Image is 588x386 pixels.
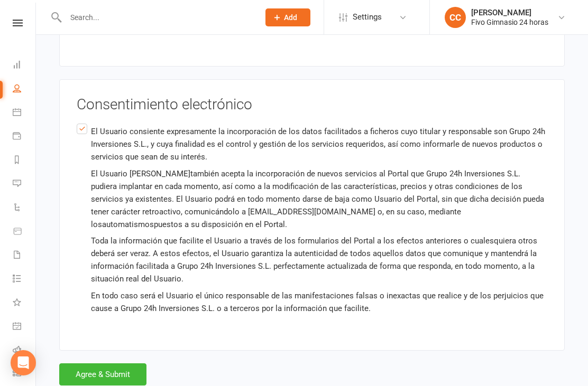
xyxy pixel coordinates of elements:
a: Reports [13,149,36,173]
button: Add [265,8,310,26]
a: Payments [13,125,36,149]
font: puestos a su disposición en el Portal. [154,220,287,229]
h3: Consentimiento electrónico [77,97,547,113]
font: también acepta la incorporación de nuevos servicios al Portal que Grupo 24h Inversiones S.L. pudi... [91,169,544,229]
a: Dashboard [13,54,36,78]
div: Fivo Gimnasio 24 horas [471,17,548,27]
span: Add [284,13,297,22]
a: What's New [13,291,36,315]
a: General attendance kiosk mode [13,315,36,339]
a: Calendar [13,101,36,125]
div: CC [445,7,466,28]
a: Roll call kiosk mode [13,339,36,363]
p: Toda la información que facilite el Usuario a través de los formularios del Portal a los efectos ... [91,234,547,285]
span: Settings [353,5,382,29]
p: El Usuario [PERSON_NAME] automatismos [91,167,547,231]
button: Agree & Submit [59,363,146,385]
a: Product Sales [13,220,36,244]
a: People [13,78,36,101]
div: Open Intercom Messenger [11,350,36,375]
div: [PERSON_NAME] [471,8,548,17]
p: En todo caso será el Usuario el único responsable de las manifestaciones falsas o inexactas que r... [91,289,547,315]
input: Search... [62,10,252,25]
p: El Usuario consiente expresamente la incorporación de los datos facilitados a ficheros cuyo titul... [91,125,547,163]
